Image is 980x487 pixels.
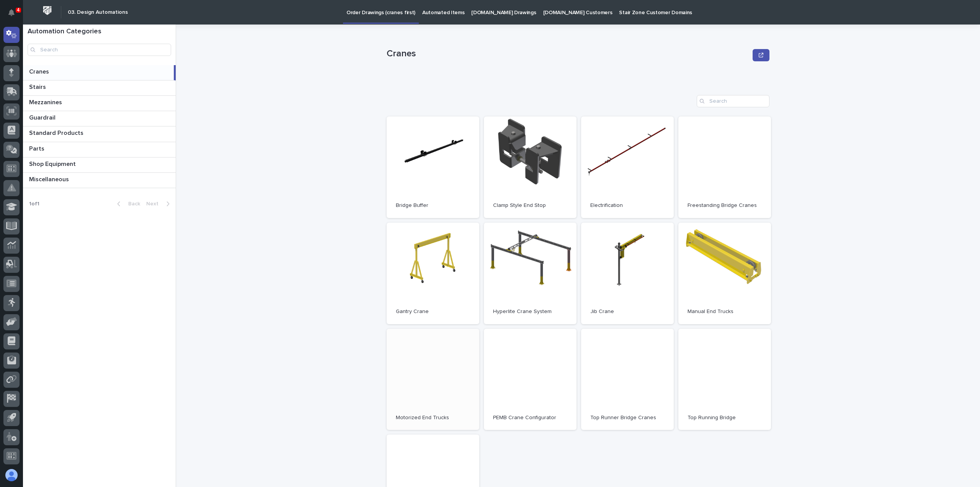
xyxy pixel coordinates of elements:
p: Manual End Trucks [688,308,762,315]
p: PEMB Crane Configurator [493,415,567,421]
button: Back [111,200,143,207]
p: Standard Products [29,128,85,137]
a: Manual End Trucks [678,223,771,324]
a: MezzaninesMezzanines [23,96,176,111]
a: StairsStairs [23,80,176,96]
p: Gantry Crane [396,308,470,315]
a: Jib Crane [581,223,674,324]
a: GuardrailGuardrail [23,111,176,126]
a: Motorized End Trucks [387,329,479,430]
button: Notifications [3,5,20,21]
p: Electrification [590,202,665,209]
a: PEMB Crane Configurator [484,329,577,430]
a: Clamp Style End Stop [484,116,577,218]
p: Mezzanines [29,97,64,106]
p: Bridge Buffer [396,202,470,209]
a: CranesCranes [23,65,176,80]
input: Search [28,44,171,56]
p: Freestanding Bridge Cranes [688,202,762,209]
img: Workspace Logo [40,3,54,18]
p: Clamp Style End Stop [493,202,567,209]
p: Jib Crane [590,308,665,315]
span: Back [124,201,140,207]
a: Top Running Bridge [678,329,771,430]
div: Notifications4 [10,9,20,21]
p: Parts [29,144,46,152]
a: PartsParts [23,142,176,157]
p: 4 [17,7,20,13]
a: MiscellaneousMiscellaneous [23,173,176,188]
p: Hyperlite Crane System [493,308,567,315]
a: Standard ProductsStandard Products [23,126,176,142]
span: Next [146,201,163,207]
p: Motorized End Trucks [396,415,470,421]
p: Top Running Bridge [688,415,762,421]
p: Shop Equipment [29,159,77,168]
p: Stairs [29,82,47,91]
p: Cranes [29,67,51,75]
p: Guardrail [29,113,57,121]
p: Miscellaneous [29,174,70,183]
h1: Automation Categories [28,28,171,36]
a: Bridge Buffer [387,116,479,218]
p: Cranes [387,48,750,59]
a: Hyperlite Crane System [484,223,577,324]
input: Search [697,95,769,107]
button: Next [143,200,176,207]
h2: 03. Design Automations [68,9,128,16]
a: Top Runner Bridge Cranes [581,329,674,430]
a: Shop EquipmentShop Equipment [23,157,176,173]
button: users-avatar [3,467,20,483]
a: Electrification [581,116,674,218]
p: 1 of 1 [23,195,46,213]
a: Gantry Crane [387,223,479,324]
p: Top Runner Bridge Cranes [590,415,665,421]
a: Freestanding Bridge Cranes [678,116,771,218]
